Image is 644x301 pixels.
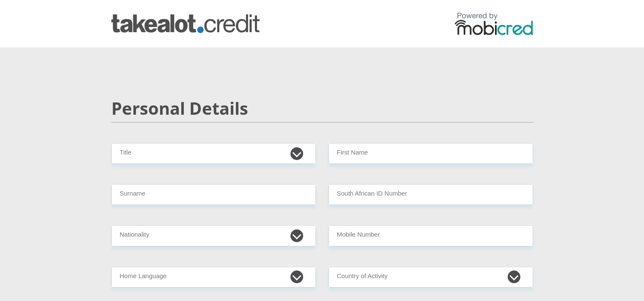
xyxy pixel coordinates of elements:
input: First Name [329,143,533,164]
img: takealot_credit logo [111,14,260,33]
input: Contact Number [329,225,533,246]
img: powered by mobicred logo [455,12,533,35]
input: ID Number [329,184,533,205]
input: Surname [111,184,316,205]
h2: Personal Details [111,98,533,119]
